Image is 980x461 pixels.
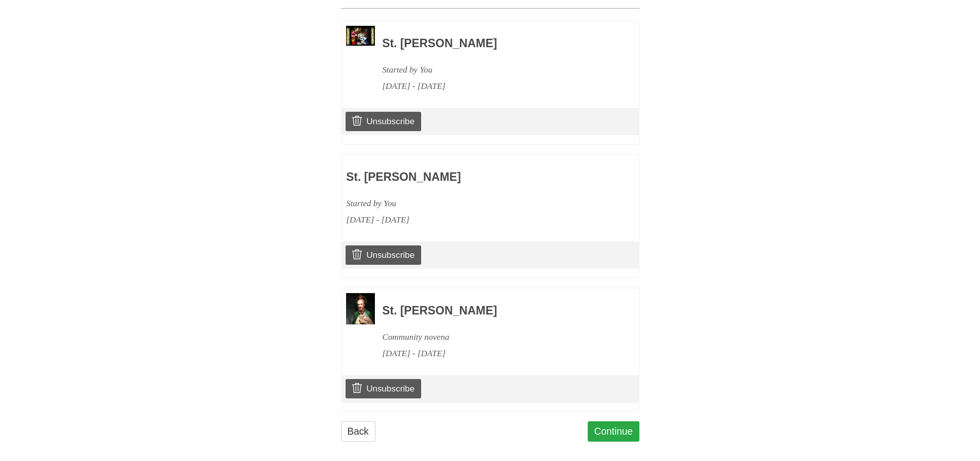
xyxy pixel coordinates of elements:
[346,195,576,212] div: Started by You
[346,245,421,264] a: Unsubscribe
[382,305,612,317] h3: St. [PERSON_NAME]
[382,62,612,78] div: Started by You
[382,329,612,345] div: Community novena
[341,421,375,442] a: Back
[382,345,612,362] div: [DATE] - [DATE]
[346,212,576,228] div: [DATE] - [DATE]
[588,421,639,442] a: Continue
[382,37,612,50] h3: St. [PERSON_NAME]
[346,112,421,131] a: Unsubscribe
[346,171,576,184] h3: St. [PERSON_NAME]
[346,379,421,398] a: Unsubscribe
[346,26,375,46] img: Novena image
[346,293,375,324] img: Novena image
[382,78,612,94] div: [DATE] - [DATE]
